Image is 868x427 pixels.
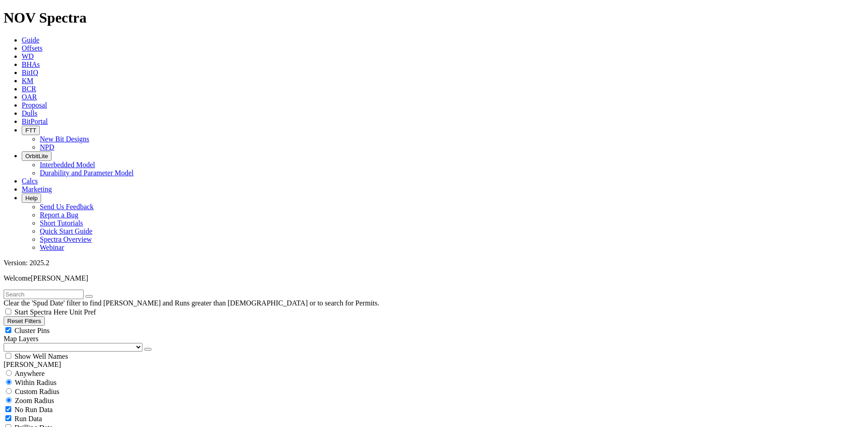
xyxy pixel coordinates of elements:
[4,335,38,343] span: Map Layers
[40,161,95,169] a: Interbedded Model
[4,274,864,282] p: Welcome
[22,177,38,185] a: Calcs
[40,244,64,251] a: Webinar
[14,308,67,316] span: Start Spectra Here
[25,153,48,160] span: OrbitLite
[4,9,864,26] h1: NOV Spectra
[22,93,37,101] a: OAR
[22,193,41,203] button: Help
[15,397,54,404] span: Zoom Radius
[14,415,42,422] span: Run Data
[15,379,57,386] span: Within Radius
[22,85,36,93] a: BCR
[22,61,40,68] a: BHAs
[22,109,38,117] a: Dulls
[31,274,88,282] span: [PERSON_NAME]
[22,117,48,125] a: BitPortal
[22,185,52,193] a: Marketing
[5,309,11,314] input: Start Spectra Here
[40,219,83,227] a: Short Tutorials
[22,36,39,44] a: Guide
[40,211,78,219] a: Report a Bug
[40,135,89,143] a: New Bit Designs
[14,327,50,334] span: Cluster Pins
[4,290,84,299] input: Search
[22,52,34,60] a: WD
[25,127,36,134] span: FTT
[40,203,94,211] a: Send Us Feedback
[22,44,42,52] a: Offsets
[40,169,134,177] a: Durability and Parameter Model
[22,151,52,161] button: OrbitLite
[4,259,864,267] div: Version: 2025.2
[14,370,45,377] span: Anywhere
[22,101,47,109] a: Proposal
[14,406,52,413] span: No Run Data
[14,352,68,360] span: Show Well Names
[25,195,38,202] span: Help
[22,126,40,135] button: FTT
[40,227,92,235] a: Quick Start Guide
[22,69,38,76] a: BitIQ
[15,388,59,395] span: Custom Radius
[4,361,864,369] div: [PERSON_NAME]
[22,77,33,84] a: KM
[69,308,96,316] span: Unit Pref
[40,143,54,151] a: NPD
[4,316,45,326] button: Reset Filters
[40,235,92,243] a: Spectra Overview
[4,299,379,307] span: Clear the 'Spud Date' filter to find [PERSON_NAME] and Runs greater than [DEMOGRAPHIC_DATA] or to...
